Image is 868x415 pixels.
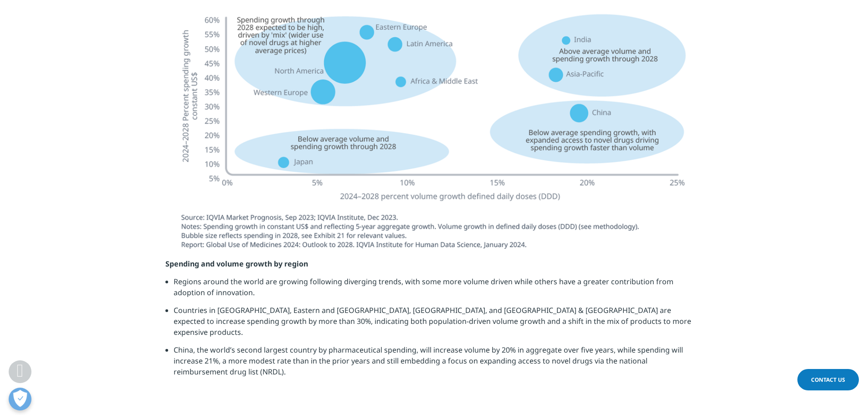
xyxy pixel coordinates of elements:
li: China, the world’s second largest country by pharmaceutical spending, will increase volume by 20%... [174,344,703,384]
a: Contact Us [797,369,859,390]
button: Open Preferences [9,388,31,410]
strong: Spending and volume growth by region [165,259,308,269]
li: Regions around the world are growing following diverging trends, with some more volume driven whi... [174,276,703,305]
li: Countries in [GEOGRAPHIC_DATA], Eastern and [GEOGRAPHIC_DATA], [GEOGRAPHIC_DATA], and [GEOGRAPHIC... [174,305,703,344]
span: Contact Us [811,376,845,384]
